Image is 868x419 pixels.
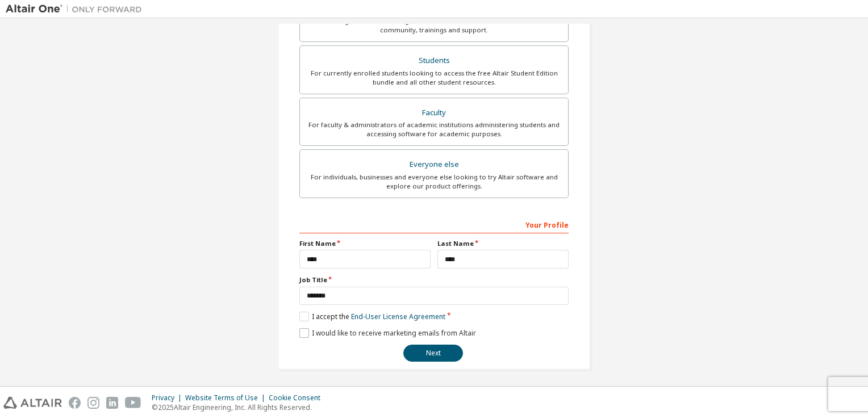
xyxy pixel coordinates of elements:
[69,397,81,409] img: facebook.svg
[299,215,569,233] div: Your Profile
[307,120,561,139] div: For faculty & administrators of academic institutions administering students and accessing softwa...
[299,275,569,284] label: Job Title
[307,105,561,121] div: Faculty
[87,397,99,409] img: instagram.svg
[152,403,327,412] p: © 2025 Altair Engineering, Inc. All Rights Reserved.
[307,157,561,173] div: Everyone else
[299,239,431,248] label: First Name
[351,312,445,321] a: End-User License Agreement
[307,16,561,35] div: For existing customers looking to access software downloads, HPC resources, community, trainings ...
[299,328,476,338] label: I would like to receive marketing emails from Altair
[152,393,185,403] div: Privacy
[3,397,62,409] img: altair_logo.svg
[185,393,269,403] div: Website Terms of Use
[307,69,561,87] div: For currently enrolled students looking to access the free Altair Student Edition bundle and all ...
[307,173,561,191] div: For individuals, businesses and everyone else looking to try Altair software and explore our prod...
[125,397,141,409] img: youtube.svg
[299,312,445,321] label: I accept the
[307,53,561,69] div: Students
[437,239,569,248] label: Last Name
[6,3,148,15] img: Altair One
[403,345,463,362] button: Next
[106,397,118,409] img: linkedin.svg
[269,393,327,403] div: Cookie Consent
